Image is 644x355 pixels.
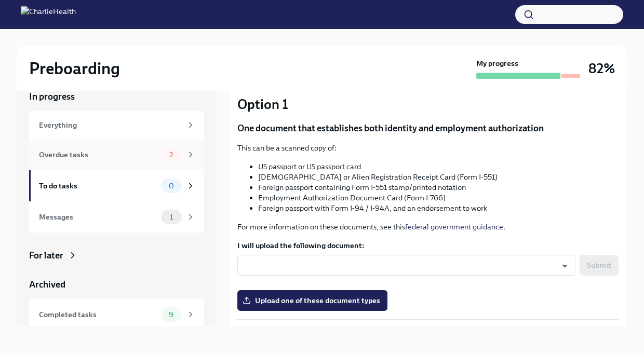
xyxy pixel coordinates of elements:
div: Everything [39,119,182,131]
a: Messages1 [29,201,204,233]
a: To do tasks0 [29,170,204,201]
div: Messages [39,211,157,223]
div: ​ [237,255,575,276]
strong: My progress [476,58,518,69]
p: One document that establishes both identity and employment authorization [237,122,619,134]
img: CharlieHealth [21,6,76,23]
label: Upload one of these document types [237,290,387,311]
li: US passport or US passport card [258,161,619,172]
li: [DEMOGRAPHIC_DATA] or Alien Registration Receipt Card (Form I-551) [258,172,619,182]
span: 1 [164,213,179,221]
p: For more information on these documents, see this . [237,222,619,232]
a: Everything [29,111,204,139]
div: Overdue tasks [39,149,157,160]
label: I will upload the following document: [237,240,619,251]
a: Overdue tasks2 [29,139,204,170]
span: 0 [163,182,180,190]
span: 9 [163,311,180,319]
a: For later [29,249,204,262]
p: Option 1 [237,95,619,114]
span: 2 [163,151,179,159]
li: Foreign passport containing Form I-551 stamp/printed notation [258,182,619,193]
div: To do tasks [39,180,157,192]
a: federal government guidance [405,222,503,231]
a: Completed tasks9 [29,299,204,330]
div: Completed tasks [39,309,157,320]
li: Employment Authorization Document Card (Form I-766) [258,193,619,203]
p: This can be a scanned copy of: [237,143,619,153]
a: Archived [29,278,204,291]
div: For later [29,249,63,262]
a: In progress [29,90,204,103]
li: Foreign passport with Form I-94 / I-94A, and an endorsement to work [258,203,619,213]
h3: 82% [588,59,615,78]
span: Upload one of these document types [245,295,380,306]
h2: Preboarding [29,58,120,79]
